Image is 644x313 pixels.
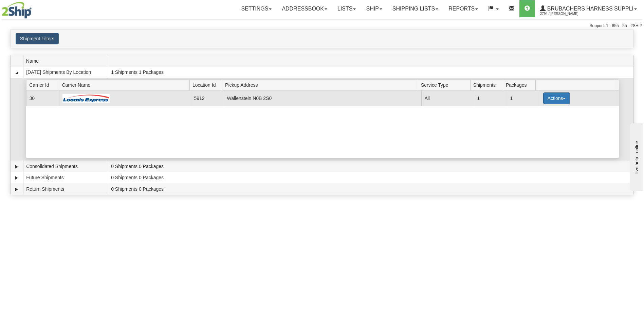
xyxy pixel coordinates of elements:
[546,6,633,12] span: Brubachers Harness Suppli
[108,161,633,172] td: 0 Shipments 0 Packages
[421,90,474,106] td: All
[540,11,591,17] span: 2794 / [PERSON_NAME]
[506,80,536,90] span: Packages
[23,172,108,184] td: Future Shipments
[443,0,483,17] a: Reports
[23,161,108,172] td: Consolidated Shipments
[543,92,570,104] button: Actions
[108,66,633,78] td: 1 Shipments 1 Packages
[108,172,633,184] td: 0 Shipments 0 Packages
[62,93,110,103] img: Loomis Express
[2,2,32,19] img: logo2794.jpg
[224,90,421,106] td: Wallenstein N0B 2S0
[13,186,20,193] a: Expand
[62,80,189,90] span: Carrier Name
[13,69,20,76] a: Collapse
[191,90,224,106] td: 5912
[473,80,503,90] span: Shipments
[5,6,63,11] div: live help - online
[225,80,418,90] span: Pickup Address
[26,56,108,66] span: Name
[16,33,59,44] button: Shipment Filters
[361,0,387,17] a: Ship
[277,0,332,17] a: Addressbook
[29,80,59,90] span: Carrier Id
[507,90,540,106] td: 1
[387,0,443,17] a: Shipping lists
[474,90,507,106] td: 1
[13,163,20,170] a: Expand
[23,183,108,195] td: Return Shipments
[421,80,470,90] span: Service Type
[535,0,642,17] a: Brubachers Harness Suppli 2794 / [PERSON_NAME]
[192,80,222,90] span: Location Id
[2,23,642,29] div: Support: 1 - 855 - 55 - 2SHIP
[13,174,20,181] a: Expand
[332,0,361,17] a: Lists
[236,0,277,17] a: Settings
[23,66,108,78] td: [DATE] Shipments By Location
[108,183,633,195] td: 0 Shipments 0 Packages
[26,90,59,106] td: 30
[628,122,643,191] iframe: chat widget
